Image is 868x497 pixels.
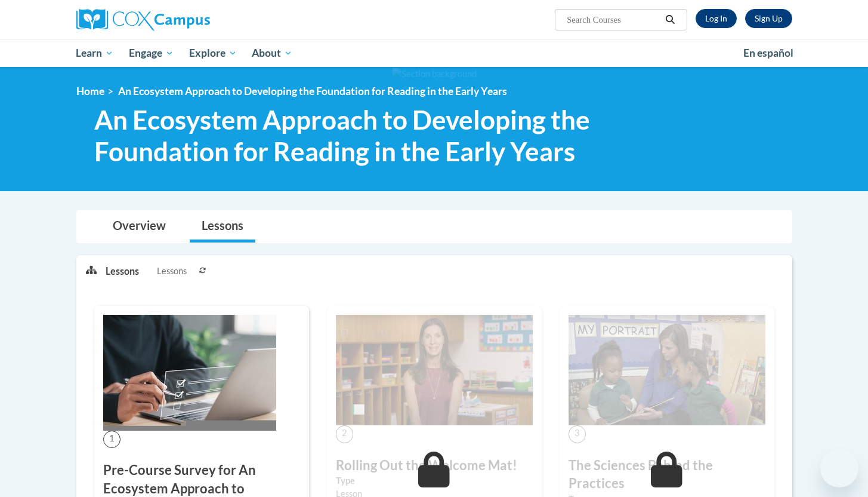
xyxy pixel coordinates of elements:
[76,46,113,60] span: Learn
[566,13,661,27] input: Search Courses
[106,265,139,278] p: Lessons
[190,211,255,243] a: Lessons
[69,39,122,67] a: Learn
[103,315,276,431] img: Course Image
[103,431,121,448] span: 1
[569,456,765,493] h3: The Sciences Behind the Practices
[121,39,181,67] a: Engage
[661,13,679,27] button: Search
[745,9,792,28] a: Register
[252,46,292,60] span: About
[336,315,533,426] img: Course Image
[94,104,627,167] span: An Ecosystem Approach to Developing the Foundation for Reading in the Early Years
[569,425,586,443] span: 3
[189,46,237,60] span: Explore
[76,9,303,30] a: Cox Campus
[820,449,858,487] iframe: Button to launch messaging window
[181,39,245,67] a: Explore
[118,85,507,97] span: An Ecosystem Approach to Developing the Foundation for Reading in the Early Years
[336,474,533,487] label: Type
[336,456,533,475] h3: Rolling Out the Welcome Mat!
[743,47,793,59] span: En español
[101,211,178,243] a: Overview
[76,9,210,30] img: Cox Campus
[392,68,477,81] img: Section background
[76,85,104,97] a: Home
[736,41,801,66] a: En español
[696,9,737,28] a: Log In
[58,39,810,67] div: Main menu
[336,425,353,443] span: 2
[129,46,174,60] span: Engage
[244,39,300,67] a: About
[157,265,187,278] span: Lessons
[569,315,765,426] img: Course Image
